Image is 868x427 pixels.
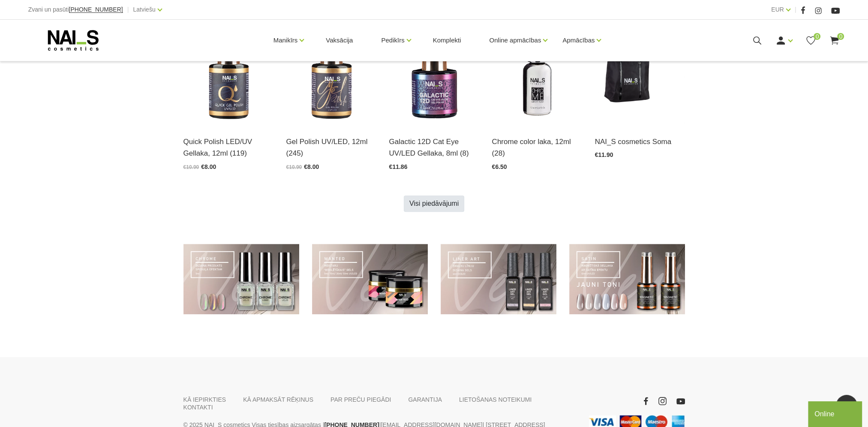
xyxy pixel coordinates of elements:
a: Galactic 12D Cat Eye UV/LED Gellaka, 8ml (8) [389,136,479,159]
img: Ērta, eleganta, izturīga soma ar NAI_S cosmetics logo.Izmērs: 38 x 46 x 14 cm... [595,1,685,125]
a: 0 [829,35,840,46]
span: [PHONE_NUMBER] [69,6,123,13]
a: Manikīrs [273,23,298,57]
a: Online apmācības [489,23,541,57]
a: Apmācības [562,23,595,57]
a: KĀ IEPIRKTIES [183,396,226,403]
img: Ilgnoturīga, intensīvi pigmentēta gellaka. Viegli klājas, lieliski žūst, nesaraujas, neatkāpjas n... [286,1,376,125]
span: €11.86 [389,163,408,170]
span: €10.90 [286,164,302,170]
a: EUR [771,4,784,15]
a: PAR PREČU PIEGĀDI [330,396,391,403]
span: 0 [837,33,844,40]
a: 0 [805,35,816,46]
a: Latviešu [133,4,156,15]
span: €6.50 [492,163,507,170]
img: Ātri, ērti un vienkārši!Intensīvi pigmentēta gellaka, kas perfekti klājas arī vienā slānī, tādā v... [183,1,273,125]
a: NAI_S cosmetics Soma [595,136,685,147]
img: Daudzdimensionāla magnētiskā gellaka, kas satur smalkas, atstarojošas hroma daļiņas. Ar īpaša mag... [389,1,479,125]
span: €10.90 [183,164,199,170]
a: Visi piedāvājumi [404,195,464,212]
a: Vaksācija [319,20,360,61]
span: €8.00 [304,163,319,170]
a: KĀ APMAKSĀT RĒĶINUS [243,396,313,403]
a: KONTAKTI [183,403,213,411]
a: Quick Polish LED/UV Gellaka, 12ml (119) [183,136,273,159]
a: Gel Polish UV/LED, 12ml (245) [286,136,376,159]
div: Zvani un pasūti [28,4,123,15]
a: [PHONE_NUMBER] [69,6,123,13]
span: | [795,4,796,15]
span: €11.90 [595,151,613,158]
a: GARANTIJA [408,396,442,403]
a: LIETOŠANAS NOTEIKUMI [459,396,532,403]
iframe: chat widget [808,400,864,427]
span: | [127,4,129,15]
span: €8.00 [201,163,216,170]
a: Komplekti [426,20,468,61]
img: Paredzēta hromēta jeb spoguļspīduma efekta veidošanai uz pilnas naga plātnes vai atsevišķiem diza... [492,1,582,125]
a: Pedikīrs [381,23,404,57]
a: Chrome color laka, 12ml (28) [492,136,582,159]
span: 0 [814,33,820,40]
